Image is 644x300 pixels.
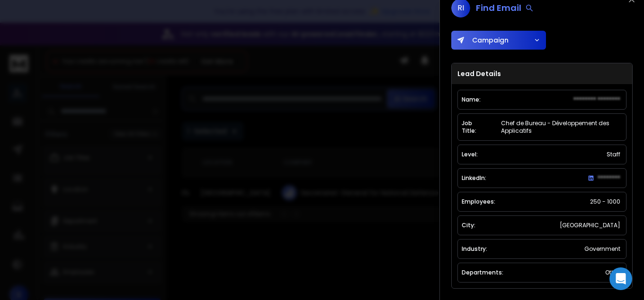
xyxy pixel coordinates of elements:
[468,35,509,45] span: Campaign
[462,269,503,276] p: Departments:
[588,196,622,207] div: 250 - 1000
[462,96,481,103] p: Name:
[462,245,487,253] p: Industry:
[499,118,622,137] div: Chef de Bureau - Développement des Applicatifs
[462,120,484,135] p: Job Title:
[462,174,486,182] p: LinkedIn:
[476,1,534,15] div: Find Email
[582,243,622,255] div: Government
[452,63,632,84] h3: Lead Details
[605,149,622,160] div: Staff
[558,220,622,231] div: [GEOGRAPHIC_DATA]
[603,267,622,278] div: Other
[462,222,475,229] p: City:
[609,267,632,290] div: Open Intercom Messenger
[462,198,495,206] p: Employees:
[462,151,478,158] p: Level:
